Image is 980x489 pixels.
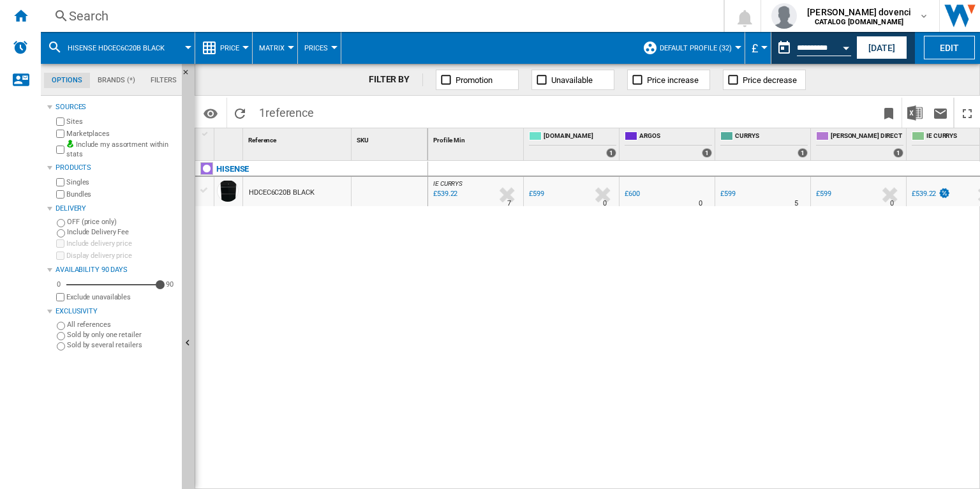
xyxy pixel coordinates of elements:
[47,32,188,64] div: HISENSE HDCEC6C20B BLACK
[163,280,177,289] div: 90
[56,163,177,173] div: Products
[369,73,423,86] div: FILTER BY
[253,98,320,124] span: 1
[816,190,831,198] div: £599
[807,6,911,19] span: [PERSON_NAME] dovenci
[436,70,519,90] button: Promotion
[54,280,64,289] div: 0
[259,32,291,64] button: Matrix
[433,137,465,144] span: Profile Min
[56,142,64,158] input: Include my assortment within stats
[354,128,427,148] div: SKU Sort None
[928,98,953,128] button: Send this report by email
[910,188,951,200] div: £539.22
[56,117,64,126] input: Sites
[893,148,903,158] div: 1 offers sold by HUGHES DIRECT
[771,3,797,29] img: profile.jpg
[67,320,177,329] label: All references
[13,40,28,55] img: alerts-logo.svg
[56,204,177,214] div: Delivery
[304,32,334,64] button: Prices
[771,35,797,61] button: md-calendar
[912,190,936,198] div: £539.22
[526,128,619,160] div: [DOMAIN_NAME] 1 offers sold by AO.COM
[623,188,640,200] div: £600
[67,330,177,340] label: Sold by only one retailer
[57,342,65,350] input: Sold by several retailers
[182,64,197,87] button: Hide
[90,73,143,88] md-tab-item: Brands (*)
[217,128,242,148] div: Sort None
[745,32,771,64] md-menu: Currency
[56,102,177,112] div: Sources
[66,140,74,147] img: mysite-bg-18x18.png
[56,178,64,186] input: Singles
[227,98,253,128] button: Reload
[198,102,223,124] button: Options
[68,32,177,64] button: HISENSE HDCEC6C20B BLACK
[699,197,702,210] div: Delivery Time : 0 day
[551,75,593,85] span: Unavailable
[814,188,831,200] div: £599
[431,128,523,148] div: Profile Min Sort None
[642,32,738,64] div: Default profile (32)
[56,293,64,301] input: Display delivery price
[431,128,523,148] div: Sort None
[354,128,427,148] div: Sort None
[720,190,736,198] div: £599
[954,98,980,128] button: Maximize
[771,32,854,64] div: This report is based on a date in the past.
[835,34,857,57] button: Open calendar
[794,197,798,210] div: Delivery Time : 5 days
[752,41,758,55] span: £
[44,73,90,88] md-tab-item: Options
[66,292,177,302] label: Exclude unavailables
[938,188,951,199] img: promotionV3.png
[66,239,177,248] label: Include delivery price
[357,137,369,144] span: SKU
[606,148,616,158] div: 1 offers sold by AO.COM
[56,265,177,275] div: Availability 90 Days
[890,197,894,210] div: Delivery Time : 0 day
[876,98,902,128] button: Bookmark this report
[660,32,738,64] button: Default profile (32)
[66,278,160,291] md-slider: Availability
[856,36,907,59] button: [DATE]
[743,75,797,85] span: Price decrease
[66,251,177,260] label: Display delivery price
[57,219,65,227] input: OFF (price only)
[67,340,177,350] label: Sold by several retailers
[531,70,614,90] button: Unavailable
[639,132,712,142] span: ARGOS
[56,239,64,248] input: Include delivery price
[66,140,177,160] label: Include my assortment within stats
[246,128,351,148] div: Sort None
[702,148,712,158] div: 1 offers sold by ARGOS
[249,178,314,207] div: HDCEC6C20B BLACK
[220,44,239,52] span: Price
[57,229,65,237] input: Include Delivery Fee
[57,332,65,340] input: Sold by only one retailer
[248,137,276,144] span: Reference
[265,106,314,119] span: reference
[56,252,64,260] input: Display delivery price
[718,188,736,200] div: £599
[924,36,975,59] button: Edit
[56,130,64,138] input: Marketplaces
[69,7,690,25] div: Search
[527,188,544,200] div: £599
[735,132,808,142] span: CURRYS
[68,44,165,52] span: HISENSE HDCEC6C20B BLACK
[647,75,699,85] span: Price increase
[431,188,457,200] div: Last updated : Friday, 19 September 2025 11:04
[216,162,249,177] div: Click to filter on that brand
[56,190,64,199] input: Bundles
[143,73,184,88] md-tab-item: Filters
[798,148,808,158] div: 1 offers sold by CURRYS
[660,44,732,52] span: Default profile (32)
[723,70,806,90] button: Price decrease
[544,132,616,142] span: [DOMAIN_NAME]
